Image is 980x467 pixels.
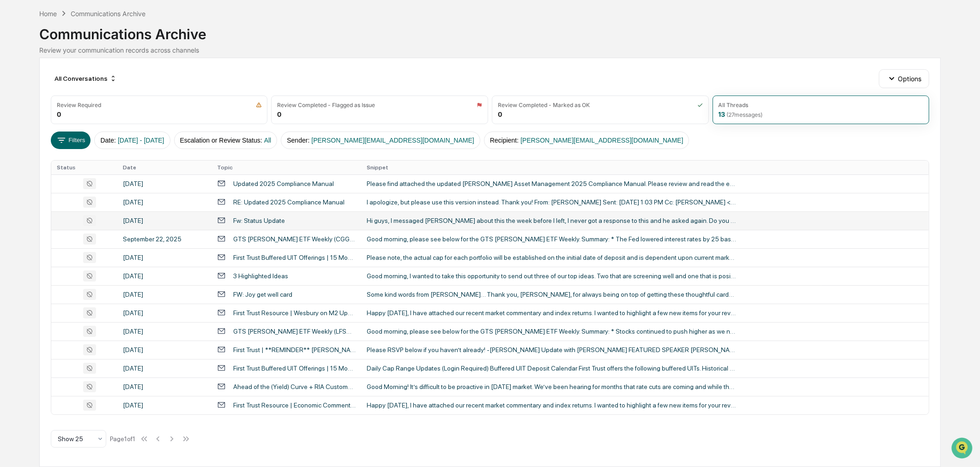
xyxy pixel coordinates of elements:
button: Escalation or Review Status:All [174,132,278,149]
div: [DATE] [123,401,206,409]
button: Start new chat [157,73,168,84]
th: Snippet [361,161,929,174]
th: Date [117,161,212,174]
button: Options [879,69,929,88]
div: [DATE] [123,328,206,335]
div: [DATE] [123,217,206,224]
div: Page 1 of 1 [110,435,135,443]
div: Ahead of the (Yield) Curve + RIA Customs 9/10 [233,383,356,390]
iframe: Open customer support [950,437,975,461]
span: [PERSON_NAME][EMAIL_ADDRESS][DOMAIN_NAME] [311,137,474,144]
div: Review your communication records across channels [39,46,941,54]
div: Please find attached the updated [PERSON_NAME] Asset Management 2025 Compliance Manual. Please re... [367,180,736,187]
div: Please RSVP below if you haven’t already! -[PERSON_NAME] Update with [PERSON_NAME] FEATURED SPEAK... [367,346,736,353]
div: [DATE] [123,346,206,353]
div: Past conversations [9,102,62,110]
div: Review Completed - Marked as OK [498,102,590,108]
span: [PERSON_NAME] [29,126,75,133]
div: Good morning, please see below for the GTS [PERSON_NAME] ETF Weekly. Summary: * The Fed lowered i... [367,235,736,243]
div: 13 [719,110,763,118]
div: Updated 2025 Compliance Manual [233,180,334,187]
div: [DATE] [123,272,206,280]
div: 0 [498,110,502,118]
div: All Conversations [51,71,121,86]
div: [DATE] [123,365,206,372]
div: Good morning, I wanted to take this opportunity to send out three of our top ideas. Two that are ... [367,272,736,280]
img: 1746055101610-c473b297-6a78-478c-a979-82029cc54cd1 [18,126,26,133]
img: icon [697,102,703,108]
div: First Trust Buffered UIT Offerings | 15 Months, 2 Years | SPY, QQQ, IWM, SMH® [233,365,356,372]
div: Some kind words from [PERSON_NAME]… Thank you, [PERSON_NAME], for always being on top of getting ... [367,291,736,298]
div: Happy [DATE], I have attached our recent market commentary and index returns. I wanted to highlig... [367,309,736,317]
div: Start new chat [31,71,151,80]
div: [DATE] [123,198,206,206]
div: Hi guys, I messaged [PERSON_NAME] about this the week before I left, I never got a response to th... [367,217,736,224]
img: 1746055101610-c473b297-6a78-478c-a979-82029cc54cd1 [9,71,26,87]
span: Preclearance [18,164,60,173]
div: First Trust Buffered UIT Offerings | 15 Months, 2 Years | SPY, QQQ, IWM, SMH® [233,254,356,261]
div: [DATE] [123,309,206,317]
div: 0 [57,110,61,118]
a: Powered byPylon [65,204,112,211]
a: 🔎Data Lookup [6,178,62,194]
span: Attestations [76,164,115,173]
span: [PERSON_NAME][EMAIL_ADDRESS][DOMAIN_NAME] [520,137,683,144]
div: [DATE] [123,254,206,261]
div: 🖐️ [9,165,17,172]
div: 🔎 [9,182,17,190]
span: [DATE] [82,126,101,133]
div: Review Completed - Flagged as Issue [277,102,375,108]
div: 3 Highlighted Ideas [233,272,288,280]
span: Data Lookup [18,181,58,191]
p: How can we help? [9,19,168,34]
span: • [77,126,80,133]
span: ( 27 messages) [727,111,763,118]
div: First Trust Resource | Wesbury on M2 Update | Wesbury VIDEO | Strategy Slides | Index Returns [233,309,356,317]
div: First Trust | **REMINDER** [PERSON_NAME] Lunch Presentation | [DATE] | [PERSON_NAME] (St. [PERSON... [233,346,356,353]
button: Date:[DATE] - [DATE] [94,132,170,149]
div: Please note, the actual cap for each portfolio will be established on the initial date of deposit... [367,254,736,261]
div: Good Morning! It’s difficult to be proactive in [DATE] market. We’ve been hearing for months that... [367,383,736,390]
div: FW: Joy get well card [233,291,292,298]
div: All Threads [719,102,749,108]
div: RE: Updated 2025 Compliance Manual [233,198,345,206]
div: 0 [277,110,281,118]
span: [DATE] - [DATE] [118,137,164,144]
div: Home [39,10,57,18]
img: icon [256,102,262,108]
div: GTS [PERSON_NAME] ETF Weekly (LFSC, ICPY, TDAQ, IBIT, FXI, EEM, KWEB, TLT, IWM, HYG, WCAP, RAUS) [233,328,356,335]
img: Cameron Burns [9,117,24,132]
div: September 22, 2025 [123,235,206,243]
div: [DATE] [123,291,206,298]
div: We're available if you need us! [31,80,117,87]
img: icon [477,102,482,108]
div: First Trust Resource | Economic Commentary | McGarel's September Market Minute | Index Returns [233,401,356,409]
button: Recipient:[PERSON_NAME][EMAIL_ADDRESS][DOMAIN_NAME] [484,132,690,149]
a: 🗄️Attestations [63,160,118,177]
button: Filters [51,132,91,149]
button: Sender:[PERSON_NAME][EMAIL_ADDRESS][DOMAIN_NAME] [281,132,480,149]
div: Good morning, please see below for the GTS [PERSON_NAME] ETF Weekly. Summary: * Stocks continued ... [367,328,736,335]
div: [DATE] [123,383,206,390]
div: GTS [PERSON_NAME] ETF Weekly (CGGG, RAUS, WCAP, XBI, EEM, JETS, IWM, XLP, HYG, AFRU, AXUP, KTUP, ... [233,235,356,243]
div: Review Required [57,102,101,108]
a: 🖐️Preclearance [6,160,63,177]
div: [DATE] [123,180,206,187]
th: Topic [212,161,361,174]
span: Pylon [92,204,112,211]
div: I apologize, but please use this version instead. Thank you! From: [PERSON_NAME] Sent: [DATE] 1:0... [367,198,736,206]
div: Fw: Status Update [233,217,285,224]
div: Happy [DATE], I have attached our recent market commentary and index returns. I wanted to highlig... [367,401,736,409]
div: Communications Archive [39,18,941,42]
div: 🗄️ [67,165,74,172]
div: Communications Archive [71,10,145,18]
div: Daily Cap Range Updates (Login Required) Buffered UIT Deposit Calendar First Trust offers the fol... [367,365,736,372]
th: Status [51,161,117,174]
span: All [264,137,272,144]
button: See all [143,101,168,112]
